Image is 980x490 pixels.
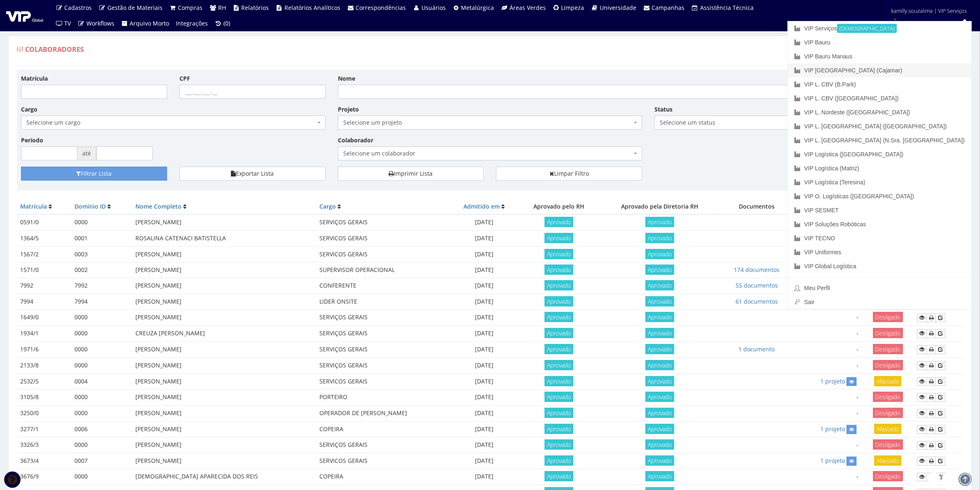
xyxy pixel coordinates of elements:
td: 0000 [71,310,132,326]
td: SERVICOS GERAIS [316,374,450,389]
a: 1 projeto [820,377,845,385]
span: Aprovado [545,296,573,307]
span: Aprovado [545,455,573,466]
span: Aprovado [645,249,674,259]
span: Aprovado [645,360,674,370]
span: Desligado [873,439,903,450]
a: VIP L. [GEOGRAPHIC_DATA] ([GEOGRAPHIC_DATA]) [788,119,971,133]
span: Aprovado [645,439,674,450]
span: Aprovado [545,360,573,370]
td: 3277/1 [17,421,71,437]
td: [PERSON_NAME] [132,246,316,262]
a: VIP L. CBV ([GEOGRAPHIC_DATA]) [788,91,971,105]
span: Desligado [873,408,903,418]
span: Cadastros [65,4,92,12]
span: Usuários [421,4,446,12]
td: 2133/8 [17,358,71,374]
th: Aprovado pelo RH [518,199,600,214]
td: SERVIÇOS GERAIS [316,214,450,230]
td: SERVIÇOS GERAIS [316,325,450,341]
span: Selecione um colaborador [338,146,642,160]
td: [DATE] [450,325,518,341]
td: [PERSON_NAME] [132,405,316,421]
a: Integrações [173,16,212,31]
span: Aprovado [545,280,573,290]
td: 0000 [71,358,132,374]
td: 1971/6 [17,341,71,358]
a: VIP SESMET [788,203,971,217]
span: Aprovado [645,455,674,466]
td: [PERSON_NAME] [132,437,316,453]
td: 1571/0 [17,262,71,278]
td: 0000 [71,325,132,341]
label: Período [21,136,43,144]
td: [DATE] [450,310,518,326]
span: Selecione um status [654,116,801,130]
span: Aprovado [545,217,573,227]
td: - [794,358,862,374]
span: Aprovado [545,408,573,418]
span: Aprovado [645,392,674,402]
a: 1 documento [738,345,775,353]
td: 0000 [71,405,132,421]
span: Aprovado [545,249,573,259]
td: 1567/2 [17,246,71,262]
a: 55 documentos [736,281,778,289]
td: [DATE] [450,405,518,421]
a: Imprimir Lista [338,167,484,181]
span: Integrações [176,19,208,27]
a: Meu Perfil [788,281,971,295]
span: Selecione um colaborador [343,149,632,158]
td: SERVICOS GERAIS [316,231,450,246]
span: Afastado [874,376,901,386]
td: - [794,310,862,326]
a: Admitido em [463,202,500,210]
td: 0002 [71,262,132,278]
a: Limpar Filtro [496,167,642,181]
span: Aprovado [645,328,674,338]
td: [PERSON_NAME] [132,278,316,294]
td: [PERSON_NAME] [132,421,316,437]
span: kamilly.souzalima | VIP Serviços [892,7,967,15]
td: 0000 [71,469,132,485]
a: Nome Completo [135,202,182,210]
td: SUPERVISOR OPERACIONAL [316,262,450,278]
span: Arquivo Morto [130,19,170,27]
span: Correspondências [356,4,406,12]
span: Afastado [874,424,901,434]
td: 0000 [71,214,132,230]
small: [DEMOGRAPHIC_DATA] [837,24,897,33]
td: SERVICOS GERAIS [316,453,450,469]
th: Documentos [719,199,794,214]
label: Nome [338,74,355,83]
td: - [794,389,862,405]
a: VIP L. CBV (B.Park) [788,77,971,91]
td: 1649/0 [17,310,71,326]
span: Desligado [873,471,903,481]
span: Aprovado [645,265,674,275]
td: 7992 [71,278,132,294]
a: VIP L. Nordeste ([GEOGRAPHIC_DATA]) [788,105,971,119]
td: SERVIÇOS GERAIS [316,437,450,453]
span: Aprovado [545,439,573,450]
span: Aprovado [645,296,674,307]
span: Aprovado [545,328,573,338]
a: VIP [GEOGRAPHIC_DATA] (Cajamar) [788,63,971,77]
input: ___.___.___-__ [179,85,326,99]
a: 61 documentos [736,297,778,305]
td: SERVIÇOS GERAIS [316,341,450,358]
a: VIP O. Logísticas ([GEOGRAPHIC_DATA]) [788,189,971,203]
span: Compras [178,4,203,12]
span: Aprovado [645,312,674,322]
span: Aprovado [645,408,674,418]
a: VIP Bauru Manaus [788,49,971,63]
td: - [794,469,862,485]
td: [DATE] [450,453,518,469]
span: Desligado [873,392,903,402]
td: CONFERENTE [316,278,450,294]
span: até [77,146,96,160]
td: [DATE] [450,246,518,262]
a: VIP TECNO [788,231,971,245]
td: 1364/5 [17,231,71,246]
a: VIP L. [GEOGRAPHIC_DATA] (N.Sra. [GEOGRAPHIC_DATA]) [788,133,971,147]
